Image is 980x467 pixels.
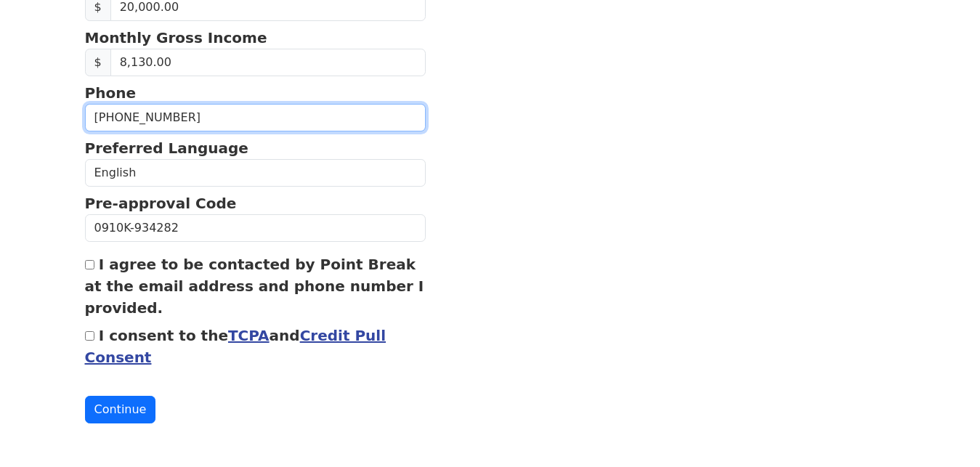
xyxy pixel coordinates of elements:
input: Pre-approval Code [85,214,426,242]
a: TCPA [228,327,270,344]
strong: Pre-approval Code [85,195,237,212]
p: Monthly Gross Income [85,27,426,49]
strong: Preferred Language [85,139,248,157]
span: $ [85,49,111,76]
label: I consent to the and [85,327,386,366]
label: I agree to be contacted by Point Break at the email address and phone number I provided. [85,256,424,317]
strong: Phone [85,84,136,102]
input: Monthly Gross Income [110,49,426,76]
button: Continue [85,396,156,423]
input: (___) ___-____ [85,104,426,131]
